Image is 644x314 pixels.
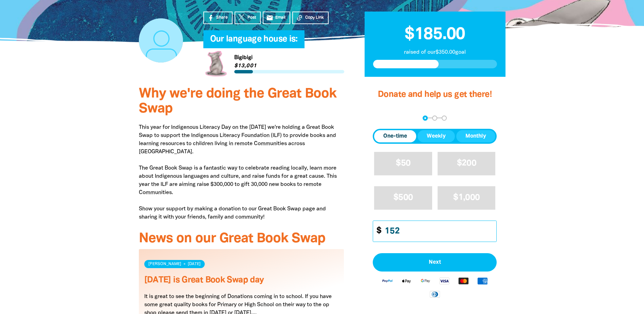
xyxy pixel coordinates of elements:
button: Copy Link [292,12,329,24]
button: Weekly [418,130,455,142]
img: Visa logo [435,277,454,285]
span: Monthly [465,132,486,140]
h3: News on our Great Book Swap [139,231,344,246]
img: American Express logo [473,277,492,285]
p: raised of our $350.00 goal [373,48,497,56]
img: Diners Club logo [425,290,444,298]
p: This year for Indigenous Literacy Day on the [DATE] we're holding a Great Book Swap to support th... [139,123,344,221]
a: Share [203,12,233,24]
button: Pay with Credit Card [373,253,497,272]
img: Mastercard logo [454,277,473,285]
span: Donate and help us get there! [378,91,492,99]
span: $ [373,221,381,242]
button: $50 [374,152,432,175]
span: Next [380,260,489,265]
button: Navigate to step 1 of 3 to enter your donation amount [423,116,428,121]
span: $50 [396,159,410,167]
img: Apple Pay logo [397,277,416,285]
button: One-time [374,130,416,142]
input: Enter custom amount [380,221,496,242]
button: Monthly [456,130,495,142]
span: Our language house is: [210,35,298,48]
a: Post [235,12,261,24]
img: Google Pay logo [416,277,435,285]
a: emailEmail [263,12,291,24]
button: $200 [438,152,496,175]
span: Why we're doing the Great Book Swap [139,88,336,115]
a: [DATE] is Great Book Swap day [144,276,264,284]
span: Copy Link [305,15,324,21]
span: Share [216,15,228,21]
span: One-time [383,132,407,140]
span: $500 [393,194,413,202]
span: Email [275,15,286,21]
span: Weekly [427,132,446,140]
button: Navigate to step 3 of 3 to enter your payment details [442,116,447,121]
i: email [266,14,273,21]
button: $500 [374,186,432,210]
h6: My Team [203,41,344,46]
span: $185.00 [405,27,465,42]
div: Available payment methods [373,272,497,303]
span: Post [247,15,256,21]
span: $1,000 [453,194,480,202]
div: Donation frequency [373,129,497,144]
img: Paypal logo [378,277,397,285]
button: Navigate to step 2 of 3 to enter your details [432,116,437,121]
span: $200 [457,159,476,167]
button: $1,000 [438,186,496,210]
